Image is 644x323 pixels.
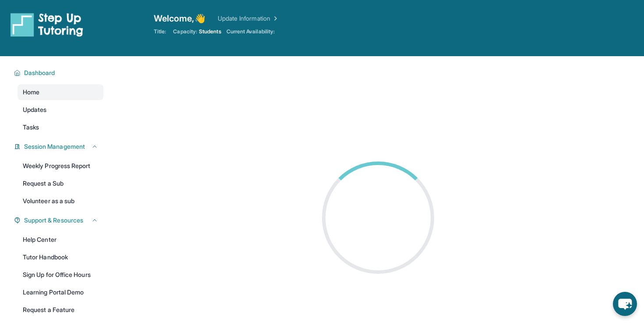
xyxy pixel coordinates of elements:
[18,249,103,265] a: Tutor Handbook
[18,284,103,300] a: Learning Portal Demo
[18,84,103,100] a: Home
[24,142,85,151] span: Session Management
[154,28,166,35] span: Title:
[18,302,103,318] a: Request a Feature
[21,142,98,151] button: Session Management
[613,292,637,316] button: chat-button
[18,232,103,248] a: Help Center
[23,105,47,114] span: Updates
[18,119,103,135] a: Tasks
[24,216,83,225] span: Support & Resources
[23,88,39,97] span: Home
[21,216,98,225] button: Support & Resources
[270,14,279,23] img: Chevron Right
[18,267,103,283] a: Sign Up for Office Hours
[154,12,205,25] span: Welcome, 👋
[11,12,83,37] img: logo
[18,102,103,118] a: Updates
[226,28,275,35] span: Current Availability:
[199,28,221,35] span: Students
[18,193,103,209] a: Volunteer as a sub
[21,68,98,77] button: Dashboard
[218,14,279,23] a: Update Information
[18,176,103,191] a: Request a Sub
[23,123,39,132] span: Tasks
[24,68,55,77] span: Dashboard
[173,28,197,35] span: Capacity:
[18,158,103,174] a: Weekly Progress Report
